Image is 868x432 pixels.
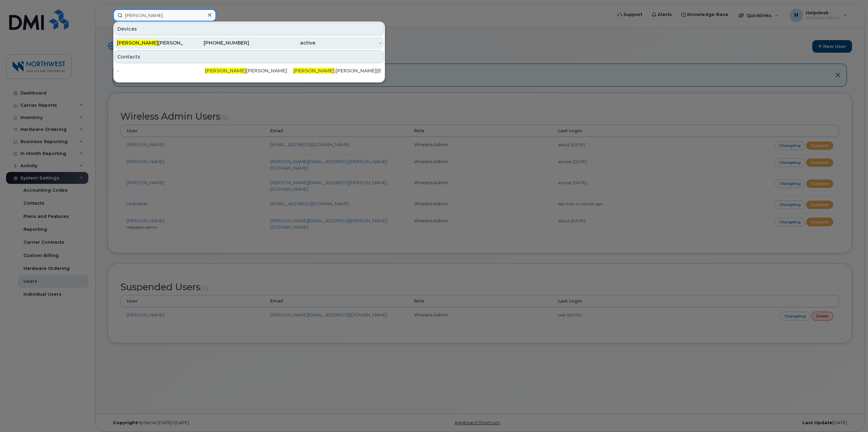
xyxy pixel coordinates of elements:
[293,67,381,74] div: .[PERSON_NAME][EMAIL_ADDRESS][DOMAIN_NAME]
[114,37,384,49] a: [PERSON_NAME][PERSON_NAME][PHONE_NUMBER]active-
[205,68,246,74] span: [PERSON_NAME]
[205,67,293,74] div: [PERSON_NAME]
[315,39,382,46] div: -
[117,39,183,46] div: [PERSON_NAME]
[114,65,384,77] a: -[PERSON_NAME][PERSON_NAME][PERSON_NAME].[PERSON_NAME][EMAIL_ADDRESS][DOMAIN_NAME]
[293,68,334,74] span: [PERSON_NAME]
[114,22,384,35] div: Devices
[249,39,315,46] div: active
[114,50,384,63] div: Contacts
[117,67,205,74] div: -
[183,39,249,46] div: [PHONE_NUMBER]
[117,40,158,46] span: [PERSON_NAME]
